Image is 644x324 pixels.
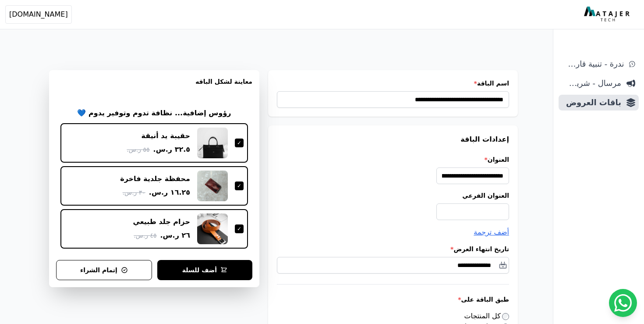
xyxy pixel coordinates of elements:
div: حزام جلد طبيعي [133,217,191,227]
span: ٤٥ ر.س. [134,231,156,240]
img: حزام جلد طبيعي [197,214,228,244]
span: مرسال - شريط دعاية [562,77,621,89]
h2: رؤوس إضافية... نظافة تدوم وتوفير يدوم 💙 [77,108,231,118]
h3: معاينة لشكل الباقه [56,77,252,96]
span: ٣٢.٥ ر.س. [153,144,190,155]
div: محفظة جلدية فاخرة [120,174,190,184]
button: [DOMAIN_NAME] [5,5,72,24]
span: أضف ترجمة [474,228,509,236]
img: محفظة جلدية فاخرة [197,171,228,201]
span: ٥٥ ر.س. [127,145,149,154]
span: ٣٠ ر.س. [123,188,145,197]
label: العنوان [277,155,509,164]
span: ١٦.٢٥ ر.س. [149,187,190,198]
img: حقيبة يد أنيقة [197,128,228,158]
button: إتمام الشراء [56,260,152,280]
label: كل المنتجات [464,312,510,320]
span: باقات العروض [562,96,621,109]
input: كل المنتجات [502,313,509,320]
h3: إعدادات الباقة [277,134,509,145]
label: تاريخ انتهاء العرض [277,245,509,253]
img: MatajerTech Logo [584,7,632,22]
label: طبق الباقة على [277,295,509,304]
div: حقيبة يد أنيقة [142,131,190,141]
label: اسم الباقة [277,79,509,88]
span: ٢٦ ر.س. [160,230,190,241]
button: أضف ترجمة [474,227,509,238]
label: العنوان الفرعي [277,191,509,200]
button: أضف للسلة [157,260,252,280]
span: [DOMAIN_NAME] [9,9,68,20]
span: ندرة - تنبية قارب علي النفاذ [562,58,624,70]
